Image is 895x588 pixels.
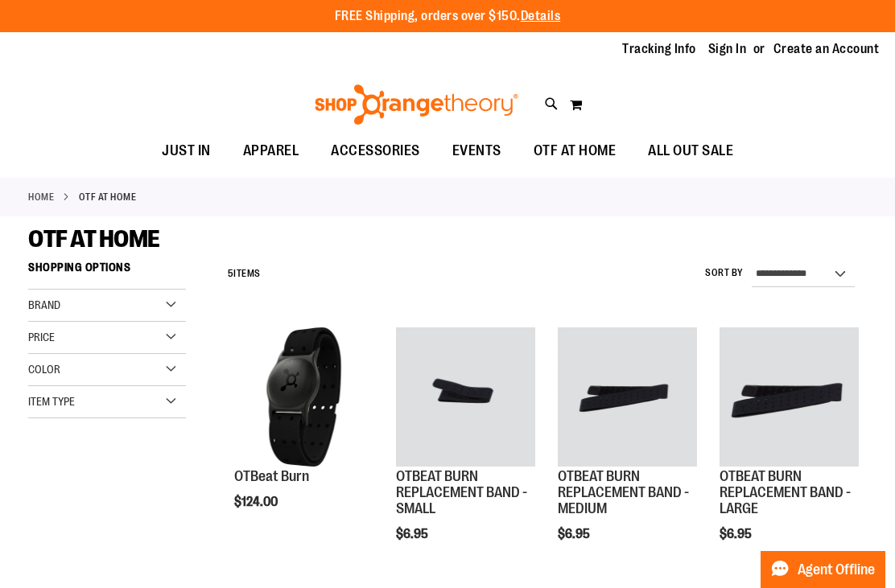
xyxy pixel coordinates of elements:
[228,261,261,286] h2: Items
[534,133,617,169] span: OTF AT HOME
[622,40,696,58] a: Tracking Info
[335,7,561,26] p: FREE Shipping, orders over $150.
[28,331,55,343] span: Price
[228,268,234,279] span: 5
[234,495,280,509] span: $124.00
[558,468,689,516] a: OTBEAT BURN REPLACEMENT BAND - MEDIUM
[226,319,382,550] div: product
[396,468,527,516] a: OTBEAT BURN REPLACEMENT BAND - SMALL
[28,225,160,253] span: OTF AT HOME
[558,527,592,541] span: $6.95
[79,190,137,204] strong: OTF AT HOME
[234,327,373,467] img: Main view of OTBeat Burn 6.0-C
[708,40,747,58] a: Sign In
[388,319,543,582] div: product
[331,133,420,169] span: ACCESSORIES
[558,327,697,469] a: OTBEAT BURN REPLACEMENT BAND - MEDIUM
[773,40,880,58] a: Create an Account
[396,527,431,541] span: $6.95
[452,133,501,169] span: EVENTS
[28,363,60,376] span: Color
[550,319,705,582] div: product
[396,327,535,469] a: OTBEAT BURN REPLACEMENT BAND - SMALL
[798,562,875,578] span: Agent Offline
[558,327,697,467] img: OTBEAT BURN REPLACEMENT BAND - MEDIUM
[720,468,851,516] a: OTBEAT BURN REPLACEMENT BAND - LARGE
[28,298,60,311] span: Brand
[28,395,75,408] span: Item Type
[28,253,186,290] strong: Shopping Options
[162,133,211,169] span: JUST IN
[312,84,521,125] img: Shop Orangetheory
[396,327,535,467] img: OTBEAT BURN REPLACEMENT BAND - SMALL
[28,190,54,204] a: Home
[521,9,561,23] a: Details
[720,327,859,469] a: OTBEAT BURN REPLACEMENT BAND - LARGE
[720,327,859,467] img: OTBEAT BURN REPLACEMENT BAND - LARGE
[648,133,733,169] span: ALL OUT SALE
[761,551,885,588] button: Agent Offline
[234,327,373,469] a: Main view of OTBeat Burn 6.0-C
[720,527,754,541] span: $6.95
[243,133,299,169] span: APPAREL
[711,319,867,582] div: product
[234,468,309,484] a: OTBeat Burn
[705,266,744,280] label: Sort By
